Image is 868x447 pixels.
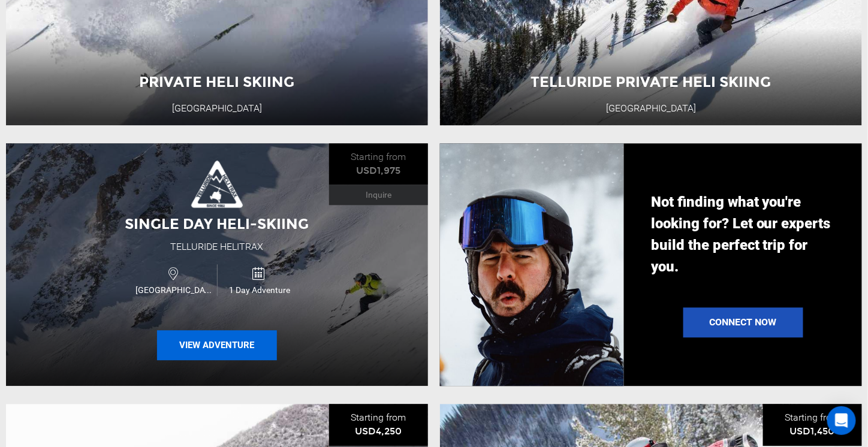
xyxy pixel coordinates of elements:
button: View Adventure [157,330,277,360]
div: Telluride Helitrax [171,240,264,254]
p: Not finding what you're looking for? Let our experts build the perfect trip for you. [651,191,835,277]
a: Connect Now [683,307,803,337]
div: Open Intercom Messenger [827,406,856,435]
span: Single Day Heli-Skiing [125,215,309,232]
span: 1 Day Adventure [218,284,302,296]
img: images [191,160,243,208]
span: [GEOGRAPHIC_DATA] [132,284,217,296]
